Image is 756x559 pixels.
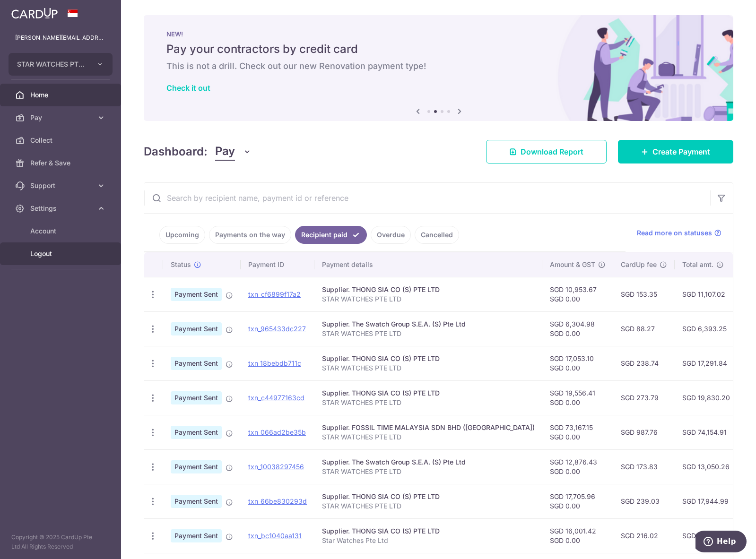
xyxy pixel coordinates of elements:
[613,346,675,380] td: SGD 238.74
[30,226,93,236] span: Account
[613,277,675,311] td: SGD 153.35
[241,252,314,277] th: Payment ID
[166,42,711,57] h5: Pay your contractors by credit card
[314,252,542,277] th: Payment details
[30,181,93,190] span: Support
[322,319,535,329] div: Supplier. The Swatch Group S.E.A. (S) Pte Ltd
[542,346,613,380] td: SGD 17,053.10 SGD 0.00
[415,226,459,244] a: Cancelled
[322,363,535,373] p: STAR WATCHES PTE LTD
[295,226,367,244] a: Recipient paid
[171,529,222,542] span: Payment Sent
[9,53,113,76] button: STAR WATCHES PTE LTD
[144,183,710,213] input: Search by recipient name, payment id or reference
[322,398,535,407] p: STAR WATCHES PTE LTD
[675,346,738,380] td: SGD 17,291.84
[171,495,222,508] span: Payment Sent
[144,15,733,121] img: Renovation banner
[675,380,738,415] td: SGD 19,830.20
[486,140,607,163] a: Download Report
[166,30,711,38] p: NEW!
[675,277,738,311] td: SGD 11,107.02
[521,146,583,157] span: Download Report
[171,322,222,335] span: Payment Sent
[613,449,675,484] td: SGD 173.83
[613,484,675,518] td: SGD 239.03
[171,391,222,404] span: Payment Sent
[618,140,733,163] a: Create Payment
[209,226,291,244] a: Payments on the way
[613,518,675,553] td: SGD 216.02
[613,415,675,449] td: SGD 987.76
[248,290,301,298] a: txn_cf6899f17a2
[159,226,205,244] a: Upcoming
[248,359,301,367] a: txn_18bebdb711c
[11,8,58,19] img: CardUp
[215,143,252,161] button: Pay
[542,518,613,553] td: SGD 16,001.42 SGD 0.00
[322,329,535,338] p: STAR WATCHES PTE LTD
[675,449,738,484] td: SGD 13,050.26
[613,380,675,415] td: SGD 273.79
[675,518,738,553] td: SGD 16,217.44
[166,83,210,93] a: Check it out
[322,388,535,398] div: Supplier. THONG SIA CO (S) PTE LTD
[17,60,87,69] span: STAR WATCHES PTE LTD
[322,423,535,432] div: Supplier. FOSSIL TIME MALAYSIA SDN BHD ([GEOGRAPHIC_DATA])
[322,285,535,294] div: Supplier. THONG SIA CO (S) PTE LTD
[30,204,93,213] span: Settings
[248,325,306,333] a: txn_965433dc227
[248,394,304,402] a: txn_c44977163cd
[215,143,235,161] span: Pay
[322,536,535,545] p: Star Watches Pte Ltd
[144,143,208,160] h4: Dashboard:
[550,260,595,269] span: Amount & GST
[322,467,535,476] p: STAR WATCHES PTE LTD
[621,260,657,269] span: CardUp fee
[637,228,721,238] a: Read more on statuses
[171,357,222,370] span: Payment Sent
[613,311,675,346] td: SGD 88.27
[322,294,535,304] p: STAR WATCHES PTE LTD
[542,484,613,518] td: SGD 17,705.96 SGD 0.00
[166,60,711,72] h6: This is not a drill. Check out our new Renovation payment type!
[30,90,93,100] span: Home
[171,260,191,269] span: Status
[248,463,304,471] a: txn_10038297456
[322,432,535,442] p: STAR WATCHES PTE LTD
[30,136,93,145] span: Collect
[695,531,747,554] iframe: Opens a widget where you can find more information
[542,449,613,484] td: SGD 12,876.43 SGD 0.00
[675,484,738,518] td: SGD 17,944.99
[652,146,710,157] span: Create Payment
[682,260,713,269] span: Total amt.
[30,113,93,122] span: Pay
[322,457,535,467] div: Supplier. The Swatch Group S.E.A. (S) Pte Ltd
[248,497,307,505] a: txn_66be830293d
[675,311,738,346] td: SGD 6,393.25
[542,415,613,449] td: SGD 73,167.15 SGD 0.00
[171,460,222,473] span: Payment Sent
[248,428,306,436] a: txn_066ad2be35b
[248,532,302,540] a: txn_bc1040aa131
[542,311,613,346] td: SGD 6,304.98 SGD 0.00
[542,380,613,415] td: SGD 19,556.41 SGD 0.00
[15,33,106,43] p: [PERSON_NAME][EMAIL_ADDRESS][DOMAIN_NAME]
[542,277,613,311] td: SGD 10,953.67 SGD 0.00
[322,526,535,536] div: Supplier. THONG SIA CO (S) PTE LTD
[30,158,93,168] span: Refer & Save
[171,426,222,439] span: Payment Sent
[171,288,222,301] span: Payment Sent
[322,501,535,511] p: STAR WATCHES PTE LTD
[30,249,93,258] span: Logout
[322,354,535,363] div: Supplier. THONG SIA CO (S) PTE LTD
[322,492,535,501] div: Supplier. THONG SIA CO (S) PTE LTD
[371,226,411,244] a: Overdue
[675,415,738,449] td: SGD 74,154.91
[637,228,712,238] span: Read more on statuses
